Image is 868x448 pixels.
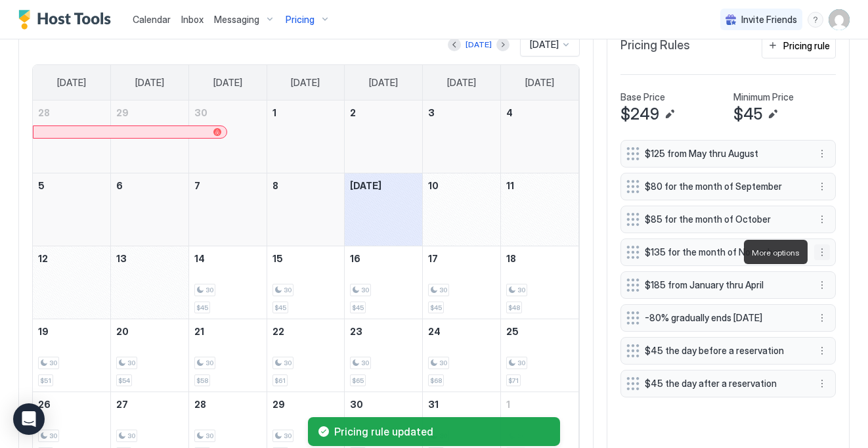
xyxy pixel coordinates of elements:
[512,65,567,101] a: Saturday
[361,359,369,367] span: 30
[214,14,259,26] span: Messaging
[506,399,510,410] span: 1
[272,107,276,118] span: 1
[525,77,554,89] span: [DATE]
[194,326,204,337] span: 21
[428,180,439,191] span: 10
[620,271,836,299] div: $185 from January thru April menu
[286,14,315,26] span: Pricing
[111,101,189,173] td: September 29, 2025
[116,180,123,191] span: 6
[38,399,51,410] span: 26
[620,370,836,397] div: $45 the day after a reservation menu
[267,392,345,416] a: October 29, 2025
[352,376,364,385] span: $65
[118,376,130,385] span: $54
[33,319,110,344] a: October 19, 2025
[181,14,204,25] span: Inbox
[350,180,381,191] span: [DATE]
[284,286,292,294] span: 30
[272,253,283,264] span: 15
[33,101,110,125] a: September 28, 2025
[448,38,461,51] button: Previous month
[274,303,286,312] span: $45
[814,244,830,260] button: More options
[814,343,830,359] div: menu
[733,104,762,124] span: $45
[447,77,476,89] span: [DATE]
[423,392,500,416] a: October 31, 2025
[645,181,801,192] span: $80 for the month of September
[188,319,267,392] td: October 21, 2025
[645,378,801,390] span: $45 the day after a reservation
[500,173,578,246] td: October 11, 2025
[206,286,213,294] span: 30
[33,173,110,198] a: October 5, 2025
[345,319,423,392] td: October 23, 2025
[194,253,205,264] span: 14
[814,310,830,326] div: menu
[345,319,422,344] a: October 23, 2025
[345,173,423,246] td: October 9, 2025
[645,279,801,291] span: $185 from January thru April
[33,246,111,319] td: October 12, 2025
[423,101,500,125] a: October 3, 2025
[345,246,422,271] a: October 16, 2025
[814,146,830,162] button: More options
[369,77,398,89] span: [DATE]
[135,77,164,89] span: [DATE]
[57,77,86,89] span: [DATE]
[814,277,830,293] div: menu
[350,107,356,118] span: 2
[620,206,836,233] div: $85 for the month of October menu
[361,286,369,294] span: 30
[189,101,267,125] a: September 30, 2025
[272,326,284,337] span: 22
[430,376,442,385] span: $68
[188,173,267,246] td: October 7, 2025
[352,303,364,312] span: $45
[38,107,50,118] span: 28
[466,39,492,51] div: [DATE]
[189,246,267,271] a: October 14, 2025
[620,173,836,200] div: $80 for the month of September menu
[423,101,501,173] td: October 3, 2025
[814,179,830,194] button: More options
[496,38,510,51] button: Next month
[213,77,242,89] span: [DATE]
[111,319,189,392] td: October 20, 2025
[116,107,129,118] span: 29
[645,213,801,225] span: $85 for the month of October
[33,392,110,416] a: October 26, 2025
[530,39,559,51] span: [DATE]
[189,319,267,344] a: October 21, 2025
[423,173,501,246] td: October 10, 2025
[345,101,422,125] a: October 2, 2025
[267,173,345,246] td: October 8, 2025
[350,253,360,264] span: 16
[38,180,45,191] span: 5
[814,376,830,392] div: menu
[506,180,514,191] span: 11
[111,173,188,198] a: October 6, 2025
[464,37,494,53] button: [DATE]
[439,286,447,294] span: 30
[267,101,345,125] a: October 1, 2025
[423,319,500,344] a: October 24, 2025
[267,319,345,344] a: October 22, 2025
[620,337,836,365] div: $45 the day before a reservation menu
[284,359,292,367] span: 30
[350,399,363,410] span: 30
[267,319,345,392] td: October 22, 2025
[808,12,823,28] div: menu
[428,399,439,410] span: 31
[645,312,801,324] span: -80% gradually ends [DATE]
[783,39,830,53] div: Pricing rule
[33,246,110,271] a: October 12, 2025
[517,286,525,294] span: 30
[116,253,127,264] span: 13
[49,359,57,367] span: 30
[127,359,135,367] span: 30
[40,376,51,385] span: $51
[291,77,320,89] span: [DATE]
